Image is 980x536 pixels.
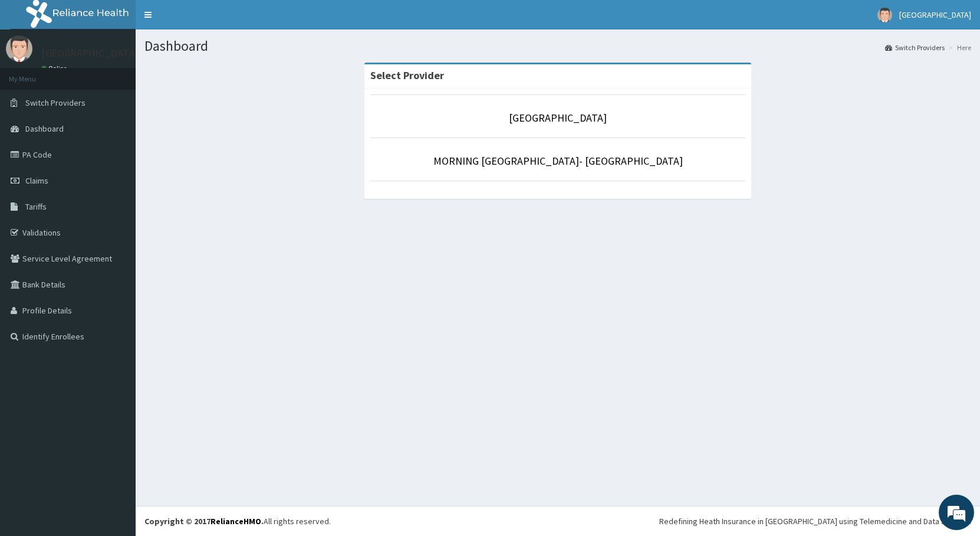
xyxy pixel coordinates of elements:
[659,515,971,527] div: Redefining Heath Insurance in [GEOGRAPHIC_DATA] using Telemedicine and Data Science!
[25,175,48,186] span: Claims
[25,201,47,212] span: Tariffs
[136,506,980,536] footer: All rights reserved.
[25,123,64,134] span: Dashboard
[41,64,70,73] a: Online
[509,111,607,125] a: [GEOGRAPHIC_DATA]
[211,516,261,527] a: RelianceHMO
[25,97,85,108] span: Switch Providers
[144,38,971,54] h1: Dashboard
[41,48,139,58] p: [GEOGRAPHIC_DATA]
[6,35,32,62] img: User Image
[370,68,444,82] strong: Select Provider
[946,43,971,53] li: Here
[899,9,971,20] span: [GEOGRAPHIC_DATA]
[433,154,683,168] a: MORNING [GEOGRAPHIC_DATA]- [GEOGRAPHIC_DATA]
[885,43,945,53] a: Switch Providers
[144,516,264,527] strong: Copyright © 2017 .
[877,8,892,22] img: User Image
